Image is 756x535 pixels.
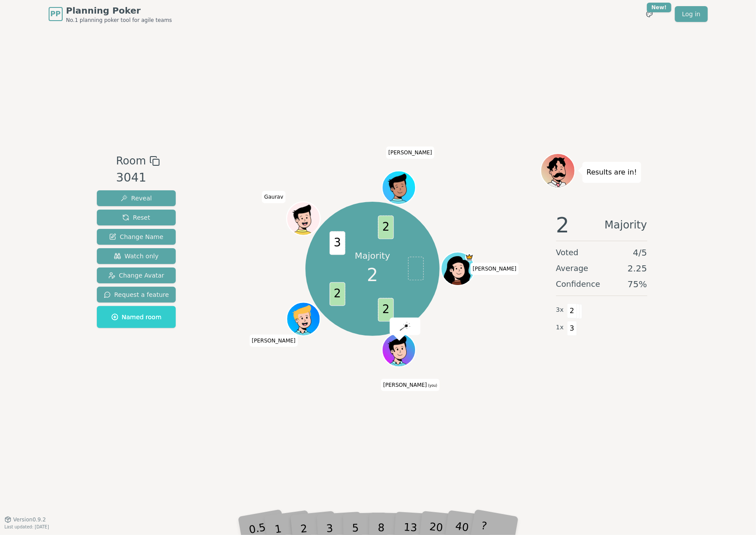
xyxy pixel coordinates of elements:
p: Results are in! [587,166,637,178]
span: 2 [556,214,570,235]
span: 3 x [556,305,564,315]
span: Change Avatar [108,271,164,280]
span: 3 [330,232,345,255]
span: Click to change your name [262,191,286,203]
span: Majority [605,214,647,235]
span: No.1 planning poker tool for agile teams [66,17,172,24]
span: Reveal [121,194,152,203]
span: Named room [111,313,162,321]
span: Last updated: [DATE] [4,524,49,529]
button: Watch only [97,248,176,264]
button: Named room [97,306,176,328]
span: 2.25 [628,262,647,275]
span: Request a feature [104,290,169,299]
span: Room [116,153,146,169]
button: Reveal [97,190,176,206]
span: Version 0.9.2 [13,516,46,523]
div: New! [647,3,672,12]
button: Change Avatar [97,267,176,283]
span: Watch only [114,252,159,260]
span: 4 / 5 [633,246,647,259]
span: Cristina is the host [465,253,474,261]
a: PPPlanning PokerNo.1 planning poker tool for agile teams [49,4,172,24]
span: 2 [378,298,394,322]
span: 3 [567,321,577,336]
a: Log in [675,6,707,22]
button: New! [642,6,657,22]
p: Majority [355,250,390,262]
span: Change Name [109,232,163,241]
span: Click to change your name [381,379,440,391]
span: Reset [122,213,150,222]
span: 2 [378,216,394,239]
button: Version0.9.2 [4,516,46,523]
span: Voted [556,246,579,259]
button: Click to change your avatar [383,334,415,366]
img: reveal [400,322,410,331]
span: 2 [367,262,378,288]
span: 2 [567,303,577,318]
span: Click to change your name [250,335,298,347]
span: Confidence [556,278,600,290]
span: 75 % [628,278,647,290]
span: Click to change your name [471,263,519,275]
span: Average [556,262,589,275]
button: Request a feature [97,287,176,303]
button: Reset [97,210,176,225]
button: Change Name [97,229,176,245]
span: Planning Poker [66,4,172,17]
span: 2 [330,282,345,306]
div: 3041 [116,169,160,187]
span: PP [50,9,60,19]
span: Click to change your name [386,146,434,159]
span: (you) [427,384,437,388]
span: 1 x [556,323,564,332]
